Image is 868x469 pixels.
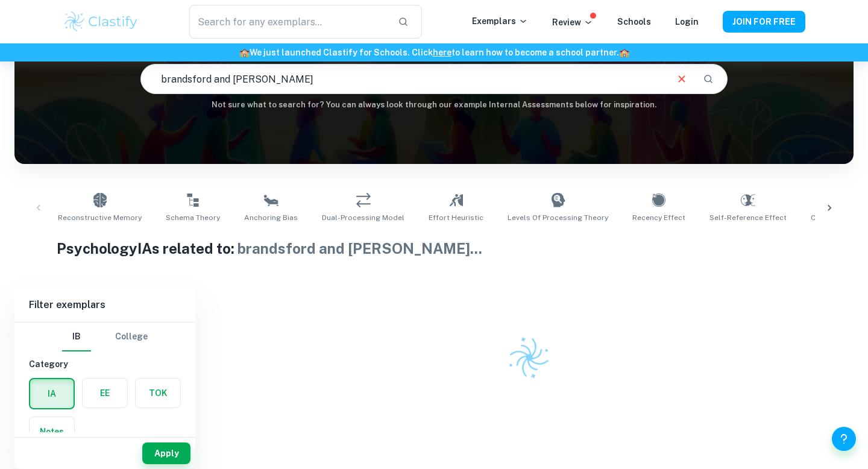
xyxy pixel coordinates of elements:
[14,288,195,322] h6: Filter exemplars
[322,212,404,223] span: Dual-Processing Model
[58,212,142,223] span: Reconstructive Memory
[30,379,74,408] button: IA
[832,427,856,451] button: Help and Feedback
[62,323,91,351] button: IB
[472,14,528,28] p: Exemplars
[698,69,719,89] button: Search
[723,11,805,33] button: JOIN FOR FREE
[237,240,482,257] span: brandsford and [PERSON_NAME] ...
[57,238,812,259] h1: Psychology IAs related to:
[142,442,190,464] button: Apply
[62,323,148,351] div: Filter type choice
[14,99,854,111] h6: Not sure what to search for? You can always look through our example Internal Assessments below f...
[433,48,451,57] a: here
[2,46,866,59] h6: We just launched Clastify for Schools. Click to learn how to become a school partner.
[141,62,665,96] input: E.g. cognitive development theories, abnormal psychology case studies, social psychology experime...
[552,16,593,29] p: Review
[675,17,699,27] a: Login
[83,379,127,408] button: EE
[29,357,181,371] h6: Category
[619,48,629,57] span: 🏫
[501,329,557,385] img: Clastify logo
[63,10,139,34] img: Clastify logo
[115,323,148,351] button: College
[166,212,220,223] span: Schema Theory
[709,212,787,223] span: Self-Reference Effect
[632,212,685,223] span: Recency Effect
[244,212,298,223] span: Anchoring Bias
[239,48,250,57] span: 🏫
[508,212,608,223] span: Levels of Processing Theory
[670,68,693,90] button: Clear
[429,212,483,223] span: Effort Heuristic
[189,5,388,39] input: Search for any exemplars...
[617,17,651,27] a: Schools
[136,379,180,408] button: TOK
[30,417,74,446] button: Notes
